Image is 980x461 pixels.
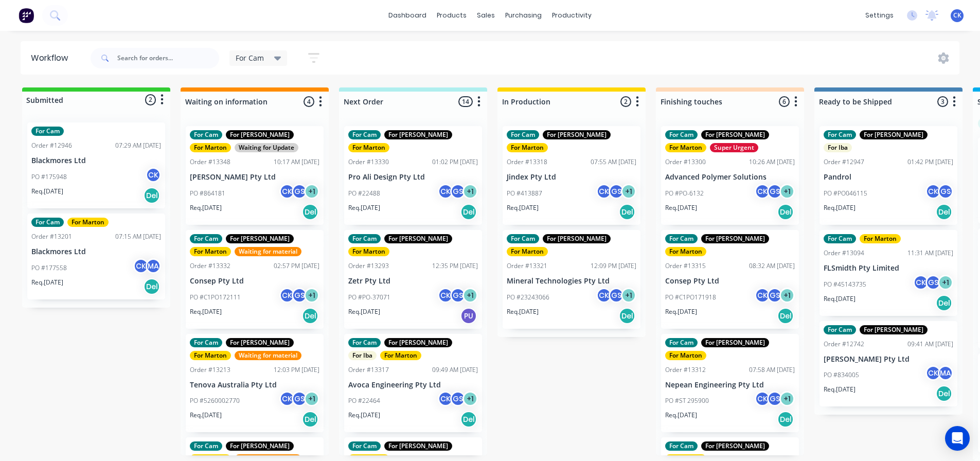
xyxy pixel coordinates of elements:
p: Consep Pty Ltd [665,277,795,286]
div: Super Urgent [710,143,758,152]
div: + 1 [938,275,953,290]
p: PO #ST 295900 [665,396,709,405]
p: Mineral Technologies Pty Ltd [507,277,636,286]
div: CK [596,184,612,199]
div: GS [292,391,307,406]
div: + 1 [779,288,795,303]
div: CK [925,184,941,199]
div: Del [936,295,952,311]
div: Order #12742 [824,340,864,349]
div: For Marton [190,143,231,152]
div: For Cam [190,130,222,139]
div: For [PERSON_NAME] [543,234,611,243]
p: Req. [DATE] [31,278,63,287]
div: GS [767,184,782,199]
div: Del [144,187,160,204]
p: FLSmidth Pty Limited [824,264,953,273]
div: GS [292,184,307,199]
p: PO #22488 [348,189,380,198]
div: purchasing [500,8,547,23]
div: 12:03 PM [DATE] [274,365,319,375]
div: Del [144,278,160,295]
div: 01:02 PM [DATE] [432,157,478,167]
p: Req. [DATE] [665,307,697,316]
div: Open Intercom Messenger [945,426,970,451]
div: + 1 [462,288,478,303]
div: For CamFor [PERSON_NAME]For IbaFor MartonOrder #1331709:49 AM [DATE]Avoca Engineering Pty LtdPO #... [344,334,482,433]
p: Tenova Australia Pty Ltd [190,381,319,389]
div: Del [936,385,952,402]
p: Req. [DATE] [190,411,222,420]
div: Order #13318 [507,157,547,167]
input: Search for orders... [117,48,219,68]
div: Del [302,204,318,220]
p: PO #23243066 [507,293,549,302]
div: For Marton [507,143,548,152]
div: For Cam [348,234,381,243]
div: Order #13330 [348,157,389,167]
div: GS [292,288,307,303]
div: For Cam [824,234,856,243]
div: For Cam [824,325,856,334]
span: For Cam [236,52,264,63]
div: Del [777,204,794,220]
p: PO #PO046115 [824,189,867,198]
div: CK [133,258,149,274]
p: Jindex Pty Ltd [507,173,636,182]
div: CK [438,184,453,199]
div: GS [450,184,466,199]
div: Order #13321 [507,261,547,271]
p: [PERSON_NAME] Pty Ltd [190,173,319,182]
div: 07:29 AM [DATE] [115,141,161,150]
div: GS [767,391,782,406]
div: Order #13094 [824,249,864,258]
p: Req. [DATE] [190,203,222,212]
p: PO #C1PO171918 [665,293,716,302]
div: GS [450,391,466,406]
div: settings [860,8,899,23]
div: + 1 [779,184,795,199]
div: Order #12947 [824,157,864,167]
div: For CamFor [PERSON_NAME]Order #1274209:41 AM [DATE][PERSON_NAME] Pty LtdPO #834005CKMAReq.[DATE]Del [819,321,957,407]
div: For Cam [31,127,64,136]
div: Order #13348 [190,157,230,167]
div: For [PERSON_NAME] [226,130,294,139]
p: PO #45143735 [824,280,866,289]
p: Zetr Pty Ltd [348,277,478,286]
p: Req. [DATE] [665,203,697,212]
div: Order #12946 [31,141,72,150]
p: Blackmores Ltd [31,156,161,165]
p: Advanced Polymer Solutions [665,173,795,182]
div: Order #13300 [665,157,706,167]
p: Avoca Engineering Pty Ltd [348,381,478,389]
div: Del [460,411,477,428]
div: For [PERSON_NAME] [384,441,452,451]
p: Req. [DATE] [348,203,380,212]
p: Req. [DATE] [348,307,380,316]
p: Req. [DATE] [824,385,856,394]
div: For Cam [31,218,64,227]
div: 07:58 AM [DATE] [749,365,795,375]
div: For Cam [507,130,539,139]
div: CK [438,391,453,406]
div: products [432,8,472,23]
div: For Cam [190,441,222,451]
div: CK [755,184,770,199]
div: Order #13312 [665,365,706,375]
div: 10:26 AM [DATE] [749,157,795,167]
div: Del [302,411,318,428]
div: For Marton [860,234,901,243]
div: 11:31 AM [DATE] [907,249,953,258]
div: For [PERSON_NAME] [384,130,452,139]
div: 10:17 AM [DATE] [274,157,319,167]
div: For Marton [348,143,389,152]
div: Del [302,308,318,324]
div: For Cam [190,234,222,243]
p: Blackmores Ltd [31,247,161,256]
div: For Marton [665,247,706,256]
div: For [PERSON_NAME] [701,234,769,243]
div: For CamFor [PERSON_NAME]For MartonOrder #1333001:02 PM [DATE]Pro Ali Design Pty LtdPO #22488CKGS+... [344,126,482,225]
div: Del [936,204,952,220]
div: For CamOrder #1294607:29 AM [DATE]Blackmores LtdPO #175948CKReq.[DATE]Del [27,122,165,208]
div: MA [146,258,161,274]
